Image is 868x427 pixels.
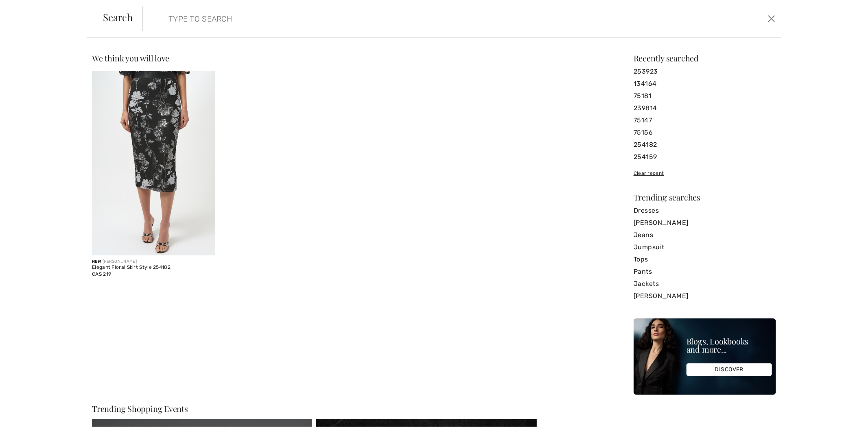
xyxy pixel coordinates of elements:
div: Trending Shopping Events [92,405,537,413]
a: 75147 [634,114,776,126]
span: New [92,259,101,264]
a: 254182 [634,139,776,151]
a: [PERSON_NAME] [634,290,776,302]
a: 253923 [634,65,776,78]
a: 254159 [634,151,776,163]
img: Blogs, Lookbooks and more... [634,318,776,395]
div: Clear recent [634,170,776,177]
span: CA$ 219 [92,271,111,277]
div: Blogs, Lookbooks and more... [687,338,772,354]
div: [PERSON_NAME] [92,259,215,265]
div: Elegant Floral Skirt Style 254182 [92,265,215,270]
a: Dresses [634,205,776,217]
a: 239814 [634,102,776,114]
button: Close [765,12,778,25]
div: DISCOVER [687,364,772,376]
span: We think you will love [92,52,169,63]
a: 75181 [634,90,776,102]
div: Recently searched [634,54,776,62]
a: Jeans [634,229,776,241]
a: Jumpsuit [634,241,776,253]
span: Search [103,12,133,22]
a: 75156 [634,126,776,139]
div: Trending searches [634,193,776,201]
a: Pants [634,266,776,278]
span: Chat [18,6,35,13]
a: Jackets [634,278,776,290]
input: TYPE TO SEARCH [162,7,615,31]
a: [PERSON_NAME] [634,217,776,229]
a: Tops [634,253,776,266]
a: 134164 [634,78,776,90]
img: Elegant Floral Skirt Style 254182. Black/Multi [92,71,215,255]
